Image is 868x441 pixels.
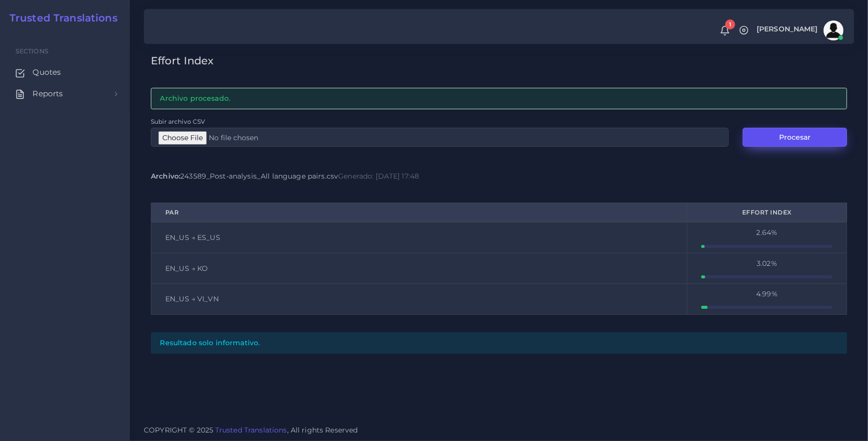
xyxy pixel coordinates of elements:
[151,332,847,354] div: Resultado solo informativo.
[824,20,844,40] img: avatar
[151,117,205,126] label: Subir archivo CSV
[151,222,687,253] td: EN_US → ES_US
[151,172,180,181] strong: Archivo:
[151,88,847,109] div: Archivo procesado.
[287,425,358,436] span: , All rights Reserved
[752,20,847,40] a: [PERSON_NAME]avatar
[687,203,847,222] th: Effort Index
[151,253,687,283] td: EN_US → KO
[701,227,833,237] div: 2.64%
[2,12,117,24] a: Trusted Translations
[32,67,61,78] span: Quotes
[32,88,63,99] span: Reports
[7,83,122,104] a: Reports
[144,425,358,436] span: COPYRIGHT © 2025
[701,289,833,299] div: 4.99%
[7,62,122,83] a: Quotes
[725,19,735,29] span: 1
[701,258,833,268] div: 3.02%
[716,25,734,36] a: 1
[151,284,687,314] td: EN_US → VI_VN
[757,25,818,32] span: [PERSON_NAME]
[15,47,48,55] span: Sections
[151,203,687,222] th: Par
[338,171,419,181] div: Generado: [DATE] 17:48
[743,128,847,147] button: Procesar
[215,426,287,435] a: Trusted Translations
[151,54,847,67] h3: Effort Index
[151,171,338,181] div: 243589_Post-analysis_All language pairs.csv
